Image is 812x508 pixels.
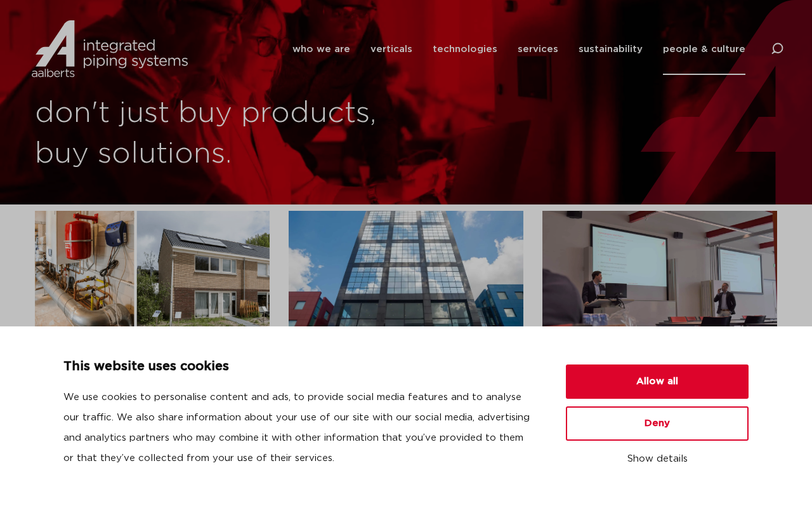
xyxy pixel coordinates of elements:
a: people & culture [663,23,745,75]
button: Allow all [566,364,749,399]
button: Deny [566,406,749,441]
a: verticals [370,23,412,75]
a: services [518,23,558,75]
a: technologies [433,23,497,75]
p: We use cookies to personalise content and ads, to provide social media features and to analyse ou... [63,387,535,469]
a: sustainability [579,23,643,75]
p: This website uses cookies [63,357,535,377]
a: who we are [292,23,350,75]
button: Show details [566,448,749,470]
nav: Menu [292,23,745,75]
h1: don't just buy products, buy solutions. [35,93,400,175]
